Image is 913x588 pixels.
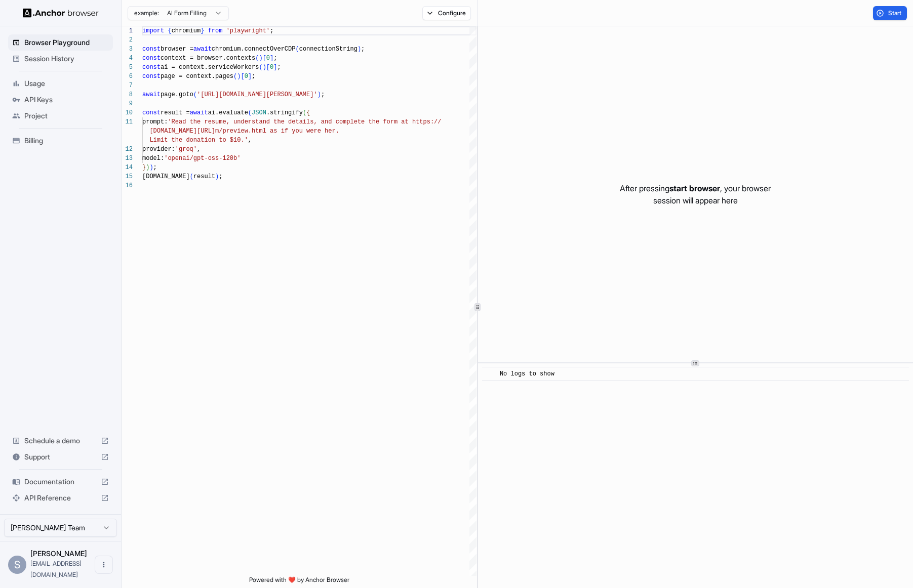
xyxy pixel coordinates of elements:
[149,137,248,144] span: Limit the donation to $10.'
[270,55,273,62] span: ]
[255,55,259,62] span: (
[142,55,161,62] span: const
[190,173,193,180] span: (
[142,27,164,34] span: import
[219,173,222,180] span: ;
[208,109,248,116] span: ai.evaluate
[241,73,244,80] span: [
[122,117,133,127] div: 11
[873,6,907,20] button: Start
[24,78,109,89] span: Usage
[317,91,321,98] span: )
[122,45,133,54] div: 3
[8,433,113,449] div: Schedule a demo
[161,91,193,98] span: page.goto
[277,64,281,71] span: ;
[122,90,133,99] div: 8
[23,8,99,18] img: Anchor Logo
[266,64,270,71] span: [
[161,46,193,53] span: browser =
[249,576,349,588] span: Powered with ❤️ by Anchor Browser
[252,73,255,80] span: ;
[252,109,266,116] span: JSON
[122,63,133,72] div: 5
[161,109,190,116] span: result =
[8,108,113,124] div: Project
[122,172,133,181] div: 15
[8,474,113,490] div: Documentation
[215,173,219,180] span: )
[237,73,241,80] span: )
[212,46,296,53] span: chromium.connectOverCDP
[142,64,161,71] span: const
[303,109,306,116] span: (
[149,164,153,171] span: )
[259,55,262,62] span: )
[146,164,149,171] span: )
[350,118,441,125] span: lete the form at https://
[8,449,113,465] div: Support
[263,64,266,71] span: )
[24,136,109,146] span: Billing
[266,109,303,116] span: .stringify
[266,55,270,62] span: 0
[142,164,146,171] span: }
[142,146,175,153] span: provider:
[122,145,133,154] div: 12
[248,73,252,80] span: ]
[8,490,113,506] div: API Reference
[142,118,168,125] span: prompt:
[248,109,252,116] span: (
[245,73,248,80] span: 0
[30,560,82,578] span: xsvfat@gmail.com
[24,54,109,64] span: Session History
[8,556,26,574] div: S
[8,133,113,149] div: Billing
[270,27,273,34] span: ;
[193,91,197,98] span: (
[122,26,133,35] div: 1
[161,55,255,62] span: context = browser.contexts
[164,155,241,162] span: 'openai/gpt-oss-120b'
[233,73,237,80] span: (
[24,436,97,446] span: Schedule a demo
[122,54,133,63] div: 4
[142,155,164,162] span: model:
[161,64,259,71] span: ai = context.serviceWorkers
[149,128,215,135] span: [DOMAIN_NAME][URL]
[669,183,720,193] span: start browser
[142,46,161,53] span: const
[193,173,215,180] span: result
[8,51,113,67] div: Session History
[122,181,133,190] div: 16
[24,37,109,48] span: Browser Playground
[24,111,109,121] span: Project
[248,137,252,144] span: ,
[168,27,171,34] span: {
[24,452,97,462] span: Support
[24,477,97,487] span: Documentation
[8,34,113,51] div: Browser Playground
[122,154,133,163] div: 13
[295,46,299,53] span: (
[215,128,339,135] span: m/preview.html as if you were her.
[142,91,161,98] span: await
[190,109,208,116] span: await
[193,46,212,53] span: await
[142,73,161,80] span: const
[208,27,223,34] span: from
[161,73,233,80] span: page = context.pages
[273,55,277,62] span: ;
[487,369,492,379] span: ​
[122,81,133,90] div: 7
[122,163,133,172] div: 14
[361,46,365,53] span: ;
[358,46,361,53] span: )
[197,146,201,153] span: ,
[122,99,133,108] div: 9
[270,64,273,71] span: 0
[122,35,133,45] div: 2
[306,109,310,116] span: {
[226,27,270,34] span: 'playwright'
[122,108,133,117] div: 10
